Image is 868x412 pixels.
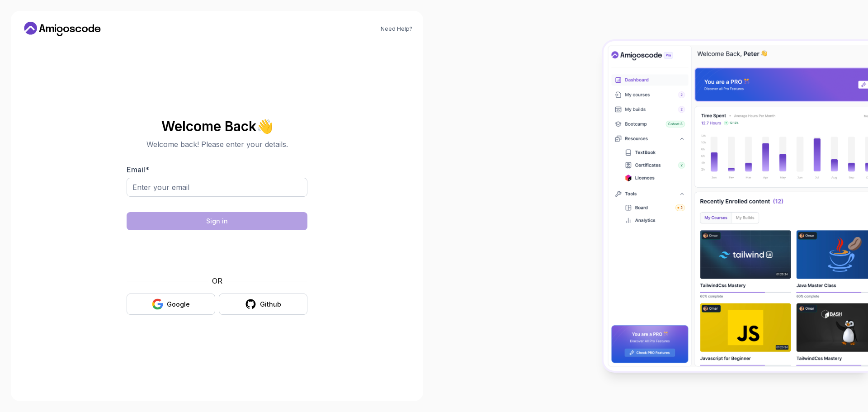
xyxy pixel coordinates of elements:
iframe: Widget containing checkbox for hCaptcha security challenge [149,236,285,270]
p: Welcome back! Please enter your details. [127,139,307,150]
img: Amigoscode Dashboard [604,41,868,371]
button: Google [127,294,215,315]
span: 👋 [256,119,273,133]
div: Github [260,300,281,309]
button: Github [219,294,307,315]
label: Email * [127,165,149,174]
div: Sign in [206,217,228,226]
a: Need Help? [381,25,412,33]
p: OR [212,275,222,286]
div: Google [167,300,190,309]
h2: Welcome Back [127,119,307,133]
button: Sign in [127,212,307,230]
input: Enter your email [127,178,307,197]
a: Home link [22,22,103,36]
